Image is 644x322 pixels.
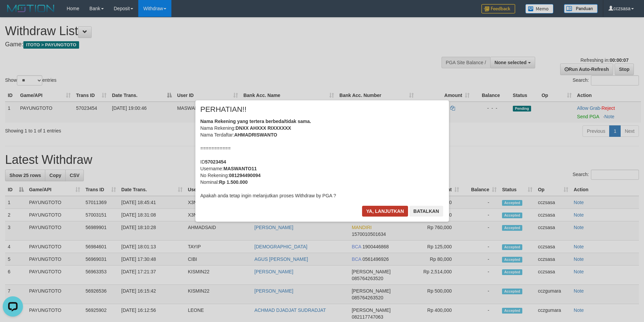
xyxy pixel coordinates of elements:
b: 57023454 [205,159,226,165]
b: DNXX AHXXX RIXXXXXX [236,125,291,131]
span: PERHATIAN!! [200,106,247,113]
div: Nama Rekening: Nama Terdaftar: =========== ID Username: No Rekening: Nominal: Apakah anda tetap i... [200,118,444,199]
b: Nama Rekening yang tertera berbeda/tidak sama. [200,119,311,124]
b: 081294490094 [229,173,260,178]
button: Ya, lanjutkan [362,206,408,217]
b: AHMADRISWANTO [234,132,277,138]
b: MASWANTO11 [223,166,257,171]
button: Open LiveChat chat widget [3,3,23,23]
b: Rp 1.500.000 [219,179,248,185]
button: Batalkan [409,206,443,217]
